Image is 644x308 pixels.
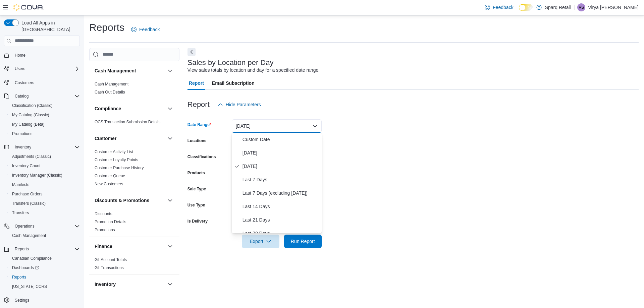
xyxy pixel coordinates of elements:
[493,4,513,11] span: Feedback
[7,263,83,272] a: Dashboards
[7,199,83,208] button: Transfers (Classic)
[588,3,639,11] p: Virya [PERSON_NAME]
[95,243,165,250] button: Finance
[166,242,174,250] button: Finance
[577,3,585,11] div: Virya Shields
[242,235,279,248] button: Export
[246,235,275,248] span: Export
[15,94,29,99] span: Catalog
[1,50,83,60] button: Home
[189,76,204,90] span: Report
[12,122,45,127] span: My Catalog (Beta)
[95,157,138,163] span: Customer Loyalty Points
[7,101,83,110] button: Classification (Classic)
[12,274,26,280] span: Reports
[95,149,133,154] a: Customer Activity List
[187,154,216,160] label: Classifications
[89,21,124,34] h1: Reports
[95,211,112,217] span: Discounts
[12,173,62,178] span: Inventory Manager (Classic)
[574,3,575,11] p: |
[226,101,261,108] span: Hide Parameters
[9,181,80,189] span: Manifests
[232,119,322,133] button: [DATE]
[95,105,121,112] h3: Compliance
[12,131,33,136] span: Promotions
[9,254,54,262] a: Canadian Compliance
[12,222,80,230] span: Operations
[9,171,80,179] span: Inventory Manager (Classic)
[1,142,83,152] button: Inventory
[95,158,138,162] a: Customer Loyalty Points
[12,92,80,100] span: Catalog
[243,216,319,224] span: Last 21 Days
[9,283,50,291] a: [US_STATE] CCRS
[15,80,34,85] span: Customers
[7,208,83,218] button: Transfers
[95,166,144,170] a: Customer Purchase History
[7,254,83,263] button: Canadian Compliance
[9,162,80,170] span: Inventory Count
[95,105,165,112] button: Compliance
[9,254,80,262] span: Canadian Compliance
[187,122,211,127] label: Date Range
[187,219,208,224] label: Is Delivery
[579,3,584,11] span: VS
[15,53,25,58] span: Home
[7,161,83,171] button: Inventory Count
[12,65,80,73] span: Users
[95,182,123,186] a: New Customers
[7,180,83,189] button: Manifests
[243,202,319,210] span: Last 14 Days
[232,133,322,233] div: Select listbox
[9,190,45,198] a: Purchase Orders
[9,111,80,119] span: My Catalog (Classic)
[166,196,174,204] button: Discounts & Promotions
[12,222,37,230] button: Operations
[95,197,165,204] button: Discounts & Promotions
[15,224,35,229] span: Operations
[9,111,52,119] a: My Catalog (Classic)
[95,265,124,270] span: GL Transactions
[128,23,162,36] a: Feedback
[7,272,83,282] button: Reports
[9,162,43,170] a: Inventory Count
[95,120,161,124] a: OCS Transaction Submission Details
[9,152,80,161] span: Adjustments (Classic)
[139,26,160,33] span: Feedback
[9,130,35,138] a: Promotions
[95,135,165,142] button: Customer
[12,201,46,206] span: Transfers (Classic)
[95,211,112,216] a: Discounts
[12,65,28,73] button: Users
[519,4,533,11] input: Dark Mode
[89,118,179,129] div: Compliance
[1,244,83,254] button: Reports
[7,282,83,291] button: [US_STATE] CCRS
[482,1,516,14] a: Feedback
[89,256,179,274] div: Finance
[95,165,144,171] span: Customer Purchase History
[12,154,51,159] span: Adjustments (Classic)
[9,264,80,272] span: Dashboards
[9,264,42,272] a: Dashboards
[95,257,127,262] a: GL Account Totals
[9,232,80,240] span: Cash Management
[187,138,207,143] label: Locations
[9,102,80,110] span: Classification (Classic)
[95,174,125,178] a: Customer Queue
[215,98,264,111] button: Hide Parameters
[1,64,83,73] button: Users
[12,51,80,59] span: Home
[1,222,83,231] button: Operations
[12,233,46,238] span: Cash Management
[89,148,179,191] div: Customer
[9,130,80,138] span: Promotions
[12,191,43,197] span: Purchase Orders
[95,220,126,224] a: Promotion Details
[291,238,315,245] span: Run Report
[95,228,115,232] a: Promotions
[12,296,80,304] span: Settings
[95,82,128,86] a: Cash Management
